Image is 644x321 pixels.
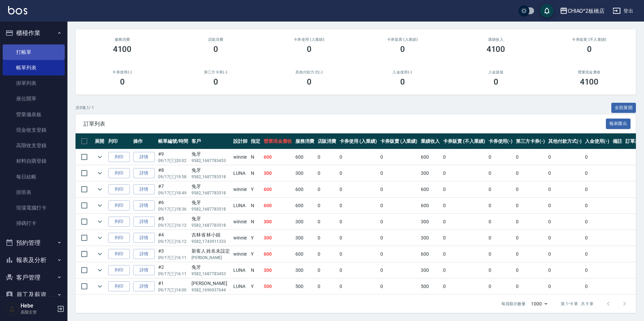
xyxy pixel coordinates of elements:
[158,158,188,164] p: 09/17 (三) 20:02
[133,233,155,243] a: 詳情
[156,133,190,149] th: 帳單編號/時間
[158,206,188,212] p: 09/17 (三) 18:36
[487,246,515,262] td: 0
[107,133,131,149] th: 列印
[547,182,584,197] td: 0
[294,149,316,165] td: 600
[84,37,161,42] h3: 服務消費
[3,234,65,252] button: 預約管理
[177,37,254,42] h2: 店販消費
[338,198,379,214] td: 0
[232,149,249,165] td: winnie
[583,133,611,149] th: 入金使用(-)
[249,246,262,262] td: Y
[3,24,65,42] button: 櫃檯作業
[156,246,190,262] td: #3
[294,133,316,149] th: 服務消費
[419,230,441,246] td: 300
[108,249,130,259] button: 列印
[379,165,419,181] td: 0
[441,182,487,197] td: 0
[158,222,188,228] p: 09/17 (三) 16:12
[338,149,379,165] td: 0
[338,246,379,262] td: 0
[494,77,498,87] h3: 0
[108,168,130,179] button: 列印
[294,246,316,262] td: 600
[514,165,547,181] td: 0
[294,279,316,294] td: 500
[108,233,130,243] button: 列印
[419,182,441,197] td: 600
[108,200,130,211] button: 列印
[262,133,294,149] th: 營業現金應收
[547,262,584,278] td: 0
[249,279,262,294] td: Y
[457,37,534,42] h2: 業績收入
[3,251,65,269] button: 報表及分析
[487,165,515,181] td: 0
[3,153,65,169] a: 材料自購登錄
[113,44,132,54] h3: 4100
[379,198,419,214] td: 0
[95,152,105,162] button: expand row
[379,262,419,278] td: 0
[514,214,547,230] td: 0
[192,199,230,206] div: 兔牙
[108,184,130,195] button: 列印
[3,216,65,231] a: 掃碼打卡
[3,200,65,216] a: 現場電腦打卡
[419,198,441,214] td: 600
[213,77,218,87] h3: 0
[108,152,130,162] button: 列印
[232,198,249,214] td: LUNA
[158,271,188,277] p: 09/17 (三) 16:11
[156,262,190,278] td: #2
[540,4,554,18] button: save
[192,248,230,255] div: 新客人 姓名未設定
[441,149,487,165] td: 0
[583,262,611,278] td: 0
[249,182,262,197] td: Y
[487,230,515,246] td: 0
[583,230,611,246] td: 0
[557,4,608,18] button: CHIAO^2板橋店
[441,262,487,278] td: 0
[3,138,65,153] a: 高階收支登錄
[192,238,230,245] p: 9582_1743911333
[316,198,338,214] td: 0
[95,184,105,194] button: expand row
[133,249,155,259] a: 詳情
[294,182,316,197] td: 600
[316,279,338,294] td: 0
[192,287,230,293] p: 9582_1696937644
[131,133,156,149] th: 操作
[108,265,130,276] button: 列印
[294,214,316,230] td: 300
[76,105,94,111] p: 共 9 筆, 1 / 1
[133,217,155,227] a: 詳情
[192,158,230,164] p: 9582_1687783453
[133,265,155,276] a: 詳情
[158,238,188,245] p: 09/17 (三) 16:12
[419,262,441,278] td: 300
[528,295,550,313] div: 1000
[108,281,130,292] button: 列印
[133,184,155,195] a: 詳情
[262,165,294,181] td: 300
[3,44,65,60] a: 打帳單
[379,214,419,230] td: 0
[419,279,441,294] td: 500
[21,302,55,309] h5: Hebe
[487,133,515,149] th: 卡券使用(-)
[514,262,547,278] td: 0
[3,169,65,185] a: 每日結帳
[262,214,294,230] td: 300
[441,133,487,149] th: 卡券販賣 (不入業績)
[316,214,338,230] td: 0
[120,77,125,87] h3: 0
[487,214,515,230] td: 0
[95,281,105,291] button: expand row
[316,149,338,165] td: 0
[441,246,487,262] td: 0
